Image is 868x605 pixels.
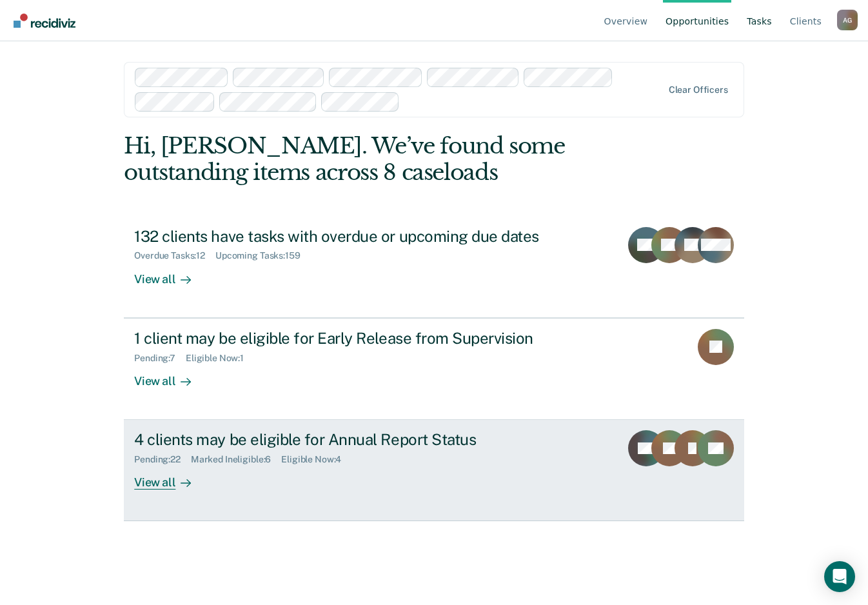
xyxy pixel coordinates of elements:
[124,133,620,186] div: Hi, [PERSON_NAME]. We’ve found some outstanding items across 8 caseloads
[191,454,281,465] div: Marked Ineligible : 6
[134,353,186,364] div: Pending : 7
[215,250,311,261] div: Upcoming Tasks : 159
[134,227,587,246] div: 132 clients have tasks with overdue or upcoming due dates
[837,10,858,30] button: Profile dropdown button
[281,454,351,465] div: Eligible Now : 4
[124,217,744,318] a: 132 clients have tasks with overdue or upcoming due datesOverdue Tasks:12Upcoming Tasks:159View all
[134,454,191,465] div: Pending : 22
[14,14,75,28] img: Recidiviz
[134,329,587,348] div: 1 client may be eligible for Early Release from Supervision
[124,420,744,521] a: 4 clients may be eligible for Annual Report StatusPending:22Marked Ineligible:6Eligible Now:4View...
[134,465,206,490] div: View all
[134,363,206,388] div: View all
[824,561,855,592] div: Open Intercom Messenger
[124,318,744,420] a: 1 client may be eligible for Early Release from SupervisionPending:7Eligible Now:1View all
[134,261,206,286] div: View all
[837,10,858,30] div: A G
[186,353,254,364] div: Eligible Now : 1
[134,250,215,261] div: Overdue Tasks : 12
[134,430,587,449] div: 4 clients may be eligible for Annual Report Status
[669,84,728,95] div: Clear officers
